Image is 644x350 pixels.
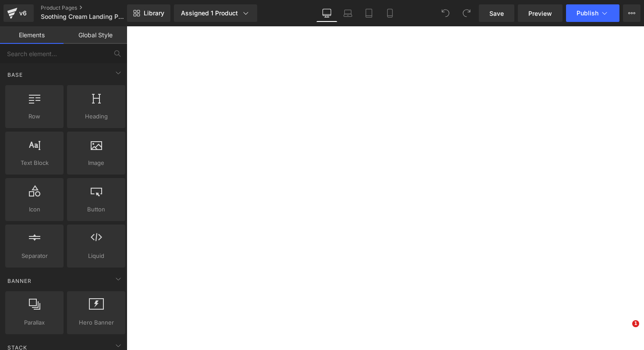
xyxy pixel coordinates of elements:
[64,26,127,44] a: Global Style
[8,112,61,121] span: Row
[518,4,563,22] a: Preview
[8,205,61,214] span: Icon
[358,4,379,22] a: Tablet
[127,4,170,22] a: New Library
[8,318,61,327] span: Parallax
[7,71,24,79] span: Base
[623,4,640,22] button: More
[316,4,337,22] a: Desktop
[8,251,61,261] span: Separator
[41,4,142,11] a: Product Pages
[577,10,598,17] span: Publish
[4,4,34,22] a: v6
[437,4,454,22] button: Undo
[70,251,123,261] span: Liquid
[70,205,123,214] span: Button
[337,4,358,22] a: Laptop
[144,9,164,17] span: Library
[18,7,28,19] div: v6
[7,277,32,285] span: Banner
[528,9,552,18] span: Preview
[379,4,400,22] a: Mobile
[70,112,123,121] span: Heading
[614,320,635,341] iframe: Intercom live chat
[41,13,125,20] span: Soothing Cream Landing Page
[181,9,250,18] div: Assigned 1 Product
[458,4,475,22] button: Redo
[70,318,123,327] span: Hero Banner
[8,158,61,168] span: Text Block
[70,158,123,168] span: Image
[489,9,504,18] span: Save
[566,4,619,22] button: Publish
[632,320,639,327] span: 1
